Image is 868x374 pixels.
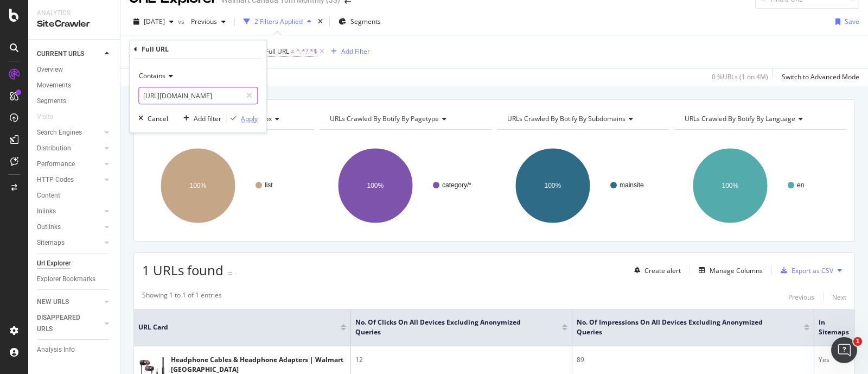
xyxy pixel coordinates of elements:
[187,17,217,26] span: Previous
[226,113,258,124] button: Apply
[37,206,101,217] a: Inlinks
[577,355,809,365] div: 89
[334,13,385,30] button: Segments
[254,17,303,26] div: 2 Filters Applied
[228,272,232,275] img: Equal
[797,181,804,189] text: en
[37,344,75,356] div: Analysis Info
[367,182,384,189] text: 100%
[37,9,111,18] div: Analytics
[37,190,112,201] a: Content
[620,181,644,189] text: mainsite
[37,80,112,91] a: Movements
[190,182,207,189] text: 100%
[37,206,56,217] div: Inlinks
[142,138,311,233] svg: A chart.
[694,264,763,277] button: Manage Columns
[685,114,795,123] span: URLs Crawled By Botify By language
[37,18,111,30] div: SiteCrawler
[142,261,224,279] span: 1 URLs found
[179,113,221,124] button: Add filter
[792,266,833,275] div: Export as CSV
[37,80,71,91] div: Movements
[355,318,546,337] span: No. of Clicks On All Devices excluding anonymized queries
[832,293,846,302] div: Next
[37,127,82,138] div: Search Engines
[644,266,681,275] div: Create alert
[37,312,101,335] a: DISAPPEARED URLS
[831,337,857,363] iframe: Intercom live chat
[350,17,381,26] span: Segments
[37,174,101,186] a: HTTP Codes
[682,110,837,128] h4: URLs Crawled By Botify By language
[630,262,681,279] button: Create alert
[341,47,370,56] div: Add Filter
[142,290,222,303] div: Showing 1 to 1 of 1 entries
[577,318,788,337] span: No. of Impressions On All Devices excluding anonymized queries
[776,262,833,279] button: Export as CSV
[845,17,859,26] div: Save
[37,190,60,201] div: Content
[37,237,65,249] div: Sitemaps
[187,13,230,30] button: Previous
[37,296,101,308] a: NEW URLS
[782,72,859,81] div: Switch to Advanced Mode
[831,13,859,30] button: Save
[37,344,112,356] a: Analysis Info
[37,312,92,335] div: DISAPPEARED URLS
[37,111,53,123] div: Visits
[37,64,112,75] a: Overview
[37,143,71,154] div: Distribution
[712,72,768,81] div: 0 % URLs ( 1 on 4M )
[134,113,168,124] button: Cancel
[37,64,63,75] div: Overview
[265,181,273,189] text: list
[674,138,844,233] svg: A chart.
[37,221,61,233] div: Outlinks
[316,16,325,27] div: times
[355,355,567,365] div: 12
[853,337,862,346] span: 1
[832,290,846,303] button: Next
[497,138,666,233] svg: A chart.
[722,182,739,189] text: 100%
[129,13,178,30] button: [DATE]
[37,221,101,233] a: Outlinks
[788,293,814,302] div: Previous
[507,114,626,123] span: URLs Crawled By Botify By subdomains
[178,17,187,26] span: vs
[328,110,482,128] h4: URLs Crawled By Botify By pagetype
[194,114,221,123] div: Add filter
[327,45,370,58] button: Add Filter
[442,181,471,189] text: category/*
[505,110,659,128] h4: URLs Crawled By Botify By subdomains
[37,237,101,249] a: Sitemaps
[265,47,289,56] span: Full URL
[37,96,66,107] div: Segments
[37,48,101,60] a: CURRENT URLS
[37,143,101,154] a: Distribution
[320,138,489,233] div: A chart.
[37,174,74,186] div: HTTP Codes
[37,296,69,308] div: NEW URLS
[37,96,112,107] a: Segments
[144,17,165,26] span: 2025 Aug. 22nd
[37,274,95,285] div: Explorer Bookmarks
[37,274,112,285] a: Explorer Bookmarks
[37,127,101,138] a: Search Engines
[788,290,814,303] button: Previous
[37,159,101,170] a: Performance
[545,182,561,189] text: 100%
[37,48,84,60] div: CURRENT URLS
[241,114,258,123] div: Apply
[37,159,75,170] div: Performance
[139,71,165,80] span: Contains
[330,114,439,123] span: URLs Crawled By Botify By pagetype
[710,266,763,275] div: Manage Columns
[239,13,316,30] button: 2 Filters Applied
[291,47,295,56] span: ≠
[142,45,169,54] div: Full URL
